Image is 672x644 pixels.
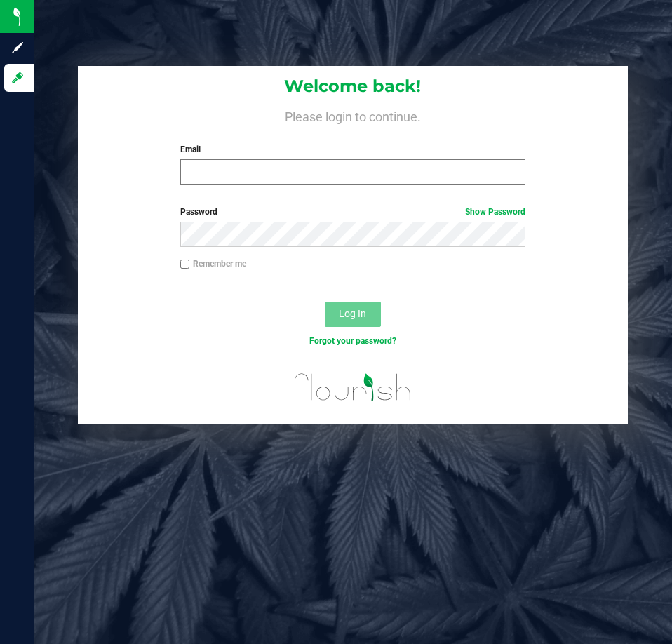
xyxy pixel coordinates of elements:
inline-svg: Log in [11,71,25,85]
a: Show Password [465,207,525,217]
a: Forgot your password? [309,336,396,346]
span: Password [180,207,217,217]
h1: Welcome back! [78,77,627,95]
label: Email [180,143,525,156]
input: Remember me [180,260,190,269]
label: Remember me [180,257,246,270]
button: Log In [325,302,381,327]
img: flourish_logo.svg [284,362,422,412]
h4: Please login to continue. [78,107,627,123]
span: Log In [339,308,366,319]
inline-svg: Sign up [11,41,25,55]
